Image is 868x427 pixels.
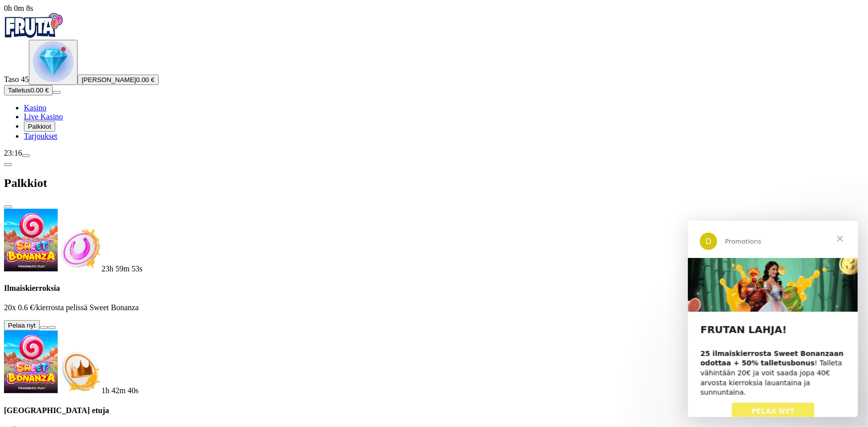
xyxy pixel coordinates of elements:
p: 20x 0.6 €/kierrosta pelissä Sweet Bonanza [4,303,864,312]
span: Taso 45 [4,75,29,84]
img: Fruta [4,13,64,38]
img: Sweet Bonanza [4,209,58,271]
button: close [4,205,12,208]
button: menu [53,91,61,94]
span: 0.00 € [136,76,155,84]
h2: Palkkiot [4,176,864,190]
img: level unlocked [33,41,74,82]
button: [PERSON_NAME]0.00 € [78,75,159,85]
button: Palkkiot [24,121,55,132]
img: Deposit bonus icon [58,349,101,393]
span: 23:16 [4,149,22,157]
a: Live Kasino [24,112,63,121]
button: chevron-left icon [4,163,12,166]
span: countdown [101,386,139,395]
nav: Primary [4,13,864,141]
button: Talletusplus icon0.00 € [4,85,53,95]
button: level unlocked [29,40,78,85]
span: PELAA NYT [64,186,107,194]
button: menu [22,154,30,157]
h4: Ilmaiskierroksia [4,284,864,293]
img: Freespins bonus icon [58,228,101,271]
iframe: Intercom live chat viesti [688,221,858,417]
button: Pelaa nyt [4,320,40,331]
span: user session time [4,4,33,12]
button: info [48,326,56,329]
a: Kasino [24,103,46,112]
a: Fruta [4,31,64,39]
span: Talletus [8,86,30,94]
a: PELAA NYT [44,182,127,200]
span: 0.00 € [30,86,49,94]
h4: [GEOGRAPHIC_DATA] etuja [4,406,864,415]
img: Sweet Bonanza [4,331,58,393]
span: countdown [101,264,143,273]
a: Tarjoukset [24,132,57,140]
span: Palkkiot [28,123,51,130]
nav: Main menu [4,103,864,141]
span: [PERSON_NAME] [82,76,136,84]
span: Pelaa nyt [8,322,36,329]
